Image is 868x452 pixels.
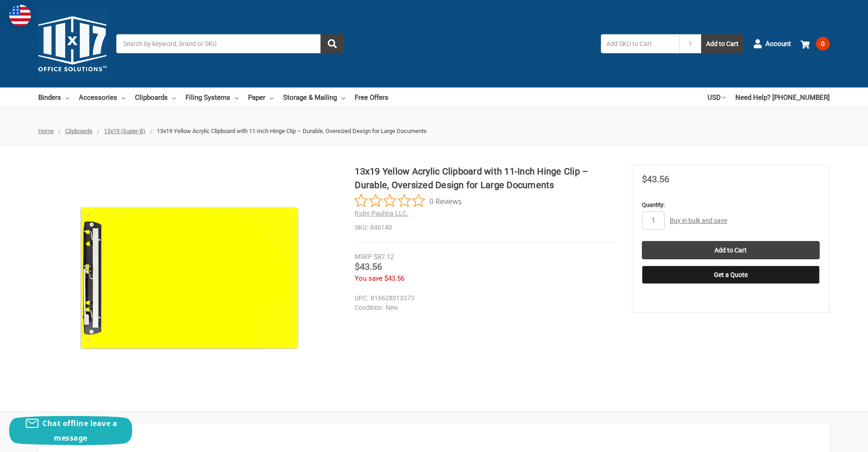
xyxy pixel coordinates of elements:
a: Need Help? [PHONE_NUMBER] [735,87,830,108]
a: Clipboards [135,87,176,108]
a: 0 [801,32,830,56]
span: You save [355,274,382,282]
span: 0 Reviews [429,194,462,208]
h1: 13x19 Yellow Acrylic Clipboard with 11-Inch Hinge Clip – Durable, Oversized Design for Large Docu... [355,164,617,192]
input: Search by keyword, brand or SKU [116,34,344,53]
span: $87.12 [374,253,394,261]
dt: Condition: [355,303,383,313]
a: Home [38,128,54,134]
dd: New [355,303,613,313]
dt: UPC: [355,293,368,303]
dt: SKU: [355,223,368,232]
a: Accessories [79,87,125,108]
h2: Description [48,432,820,446]
img: 13x19 Clipboard Acrylic Panel Featuring an 11" Hinge Clip Yellow [75,164,303,392]
input: Add to Cart [642,241,820,259]
button: Rated 0 out of 5 stars from 0 reviews. Jump to reviews. [355,194,462,208]
dd: 846140 [355,223,617,232]
button: Get a Quote [642,266,820,284]
label: Quantity: [642,200,820,210]
span: Chat offline leave a message [42,418,117,443]
span: $43.56 [384,274,404,282]
a: 13x19 (Super-B) [104,128,145,134]
a: Storage & Mailing [283,87,345,108]
a: Paper [248,87,274,108]
button: Add to Cart [701,34,744,53]
a: Binders [38,87,69,108]
a: Clipboards [65,128,93,134]
a: Free Offers [355,87,388,108]
a: Filing Systems [186,87,238,108]
iframe: Google Customer Reviews [793,427,868,452]
span: 13x19 Yellow Acrylic Clipboard with 11-Inch Hinge Clip – Durable, Oversized Design for Large Docu... [157,128,427,134]
a: Buy in bulk and save [670,217,727,224]
a: Ruby Paulina LLC. [355,210,408,217]
span: $43.56 [642,174,669,185]
span: $43.56 [355,261,382,272]
div: MSRP [355,252,372,262]
input: Add SKU to Cart [601,34,679,53]
button: Chat offline leave a message [9,416,132,445]
span: Account [765,39,791,49]
a: USD [708,87,726,108]
img: duty and tax information for United States [9,5,31,26]
a: Account [753,32,791,56]
dd: 816628013373 [355,293,613,303]
span: 0 [816,37,830,51]
img: 11x17.com [38,10,107,78]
